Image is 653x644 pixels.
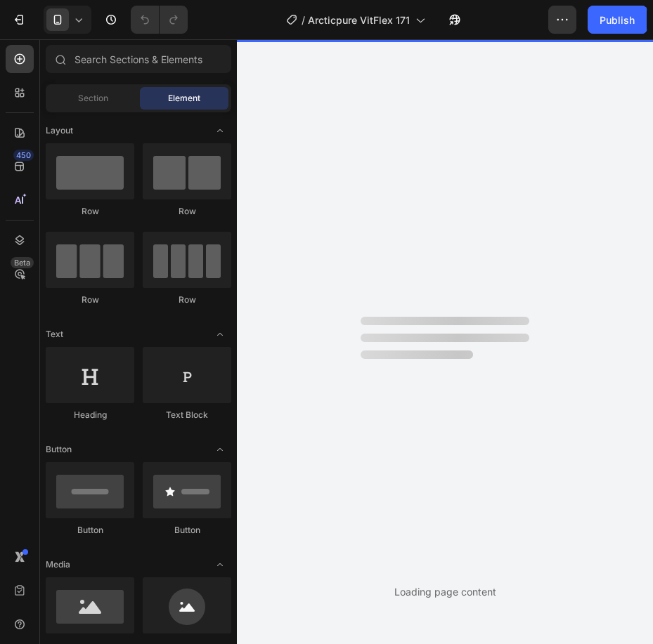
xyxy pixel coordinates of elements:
[394,584,496,599] div: Loading page content
[302,13,305,27] span: /
[209,119,231,142] span: Toggle open
[46,45,231,73] input: Search Sections & Elements
[46,558,70,571] span: Media
[168,92,200,105] span: Element
[143,409,231,421] div: Text Block
[143,294,231,306] div: Row
[11,257,34,268] div: Beta
[46,524,134,537] div: Button
[143,205,231,218] div: Row
[46,124,73,137] span: Layout
[46,294,134,306] div: Row
[308,13,410,27] span: Arcticpure VitFlex 171
[46,409,134,421] div: Heading
[209,438,231,461] span: Toggle open
[46,443,72,456] span: Button
[13,150,34,161] div: 450
[131,6,188,34] div: Undo/Redo
[143,524,231,537] div: Button
[78,92,108,105] span: Section
[46,328,63,341] span: Text
[209,553,231,576] span: Toggle open
[209,323,231,346] span: Toggle open
[600,13,635,27] div: Publish
[588,6,647,34] button: Publish
[46,205,134,218] div: Row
